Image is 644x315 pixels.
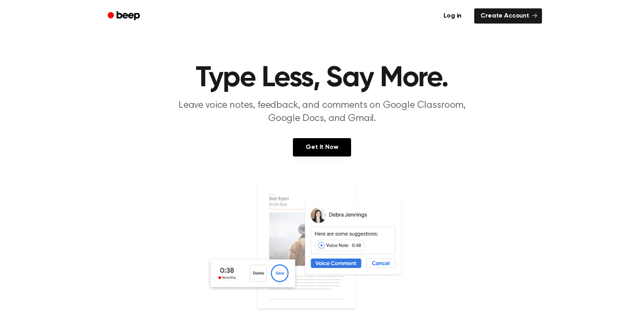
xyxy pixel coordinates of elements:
[169,99,475,125] p: Leave voice notes, feedback, and comments on Google Classroom, Google Docs, and Gmail.
[293,138,351,157] a: Get It Now
[436,7,469,25] a: Log in
[118,64,526,93] h1: Type Less, Say More.
[102,8,147,24] a: Beep
[474,8,542,24] a: Create Account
